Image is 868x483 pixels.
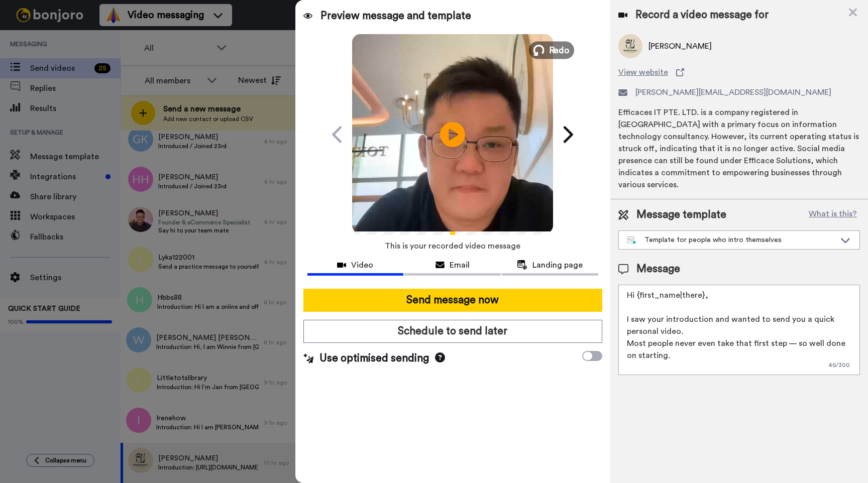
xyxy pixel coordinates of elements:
span: Use optimised sending [319,351,429,366]
span: Message [636,262,680,277]
span: Email [450,259,470,271]
span: View website [618,66,668,78]
span: Message template [636,207,726,222]
img: nextgen-template.svg [627,236,636,245]
div: Template for people who intro themselves [627,235,835,245]
span: This is your recorded video message [385,235,520,257]
div: Efficaces IT PTE. LTD. is a company registered in [GEOGRAPHIC_DATA] with a primary focus on infor... [618,106,860,191]
button: Send message now [303,289,602,312]
span: Video [351,259,373,271]
textarea: Hi {first_name|there}, I saw your introduction and wanted to send you a quick personal video. Mos... [618,285,860,375]
a: View website [618,66,860,78]
span: [PERSON_NAME][EMAIL_ADDRESS][DOMAIN_NAME] [635,86,831,98]
button: Schedule to send later [303,320,602,343]
span: Landing page [532,259,583,271]
button: What is this? [806,207,860,222]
